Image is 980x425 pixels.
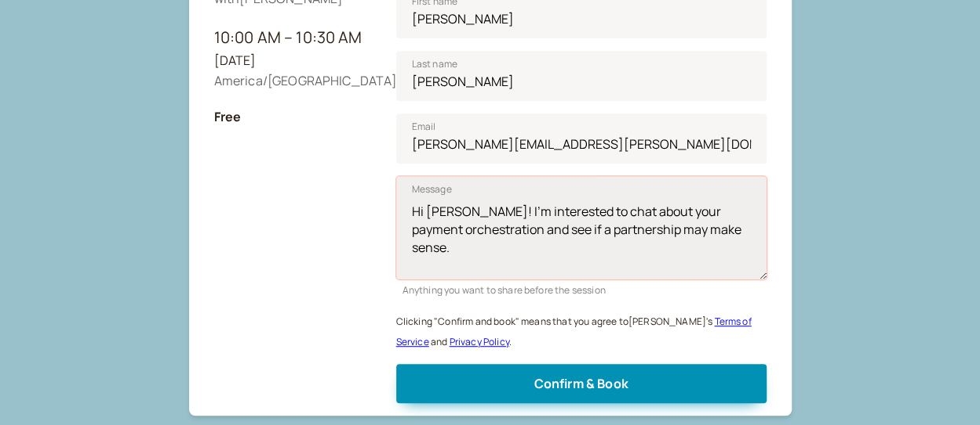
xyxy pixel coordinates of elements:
textarea: Message [396,176,767,279]
button: Confirm & Book [396,364,767,403]
span: Message [412,182,452,197]
input: Last name [396,51,767,101]
input: Email [396,113,767,164]
div: [DATE] [214,51,371,71]
a: Privacy Policy [449,335,508,348]
span: Last name [412,56,457,72]
span: Confirm & Book [534,375,628,392]
div: America/[GEOGRAPHIC_DATA] [214,71,371,92]
a: Terms of Service [396,315,752,348]
div: 10:00 AM – 10:30 AM [214,25,371,50]
b: Free [214,108,242,125]
span: Email [412,119,436,135]
small: Clicking "Confirm and book" means that you agree to [PERSON_NAME] ' s and . [396,315,752,348]
div: Anything you want to share before the session [396,279,767,297]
